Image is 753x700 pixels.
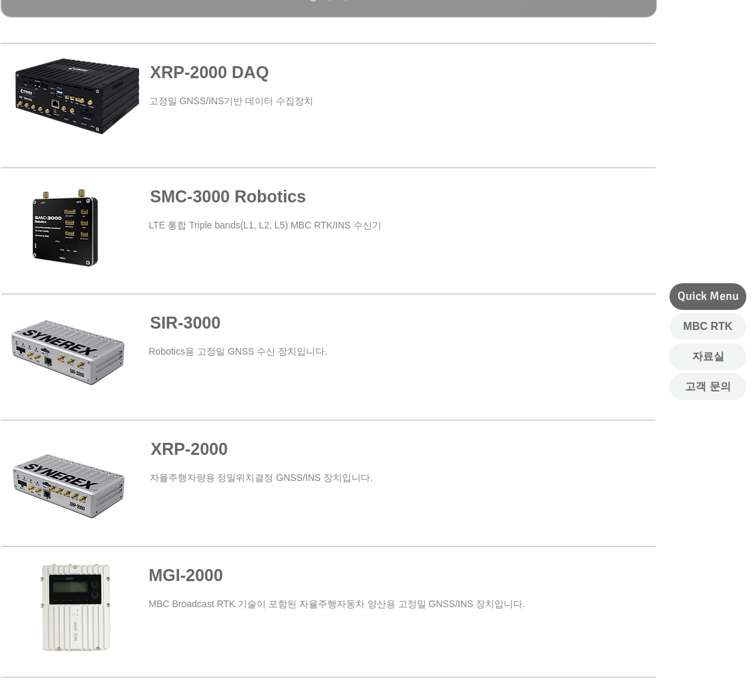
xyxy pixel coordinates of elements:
span: 000 [200,440,228,458]
a: 자율주행자량용 정밀위치결정 GNSS/INS 장치입니다. [150,472,373,483]
span: 고객 문의 [685,379,730,394]
a: LTE 통합 Triple bands(L1, L2, L5) MBC RTK/INS 수신기 [149,220,382,230]
a: Robotics용 고정밀 GNSS 수신 장치입니다. [149,346,328,357]
a: SMC-3000 Robotics [150,187,306,206]
div: Quick Menu [669,283,746,310]
span: MBC RTK [684,319,733,334]
a: MBC RTK [669,313,746,340]
span: Quick Menu [677,288,739,305]
a: 자료실 [669,343,746,370]
a: 고객 문의 [669,373,746,400]
span: 자료실 [692,349,724,364]
a: SIR-3000 [150,313,221,332]
iframe: Wix Chat [599,643,753,700]
a: XRP-2000 [151,440,228,458]
span: XRP-2 [151,440,200,458]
